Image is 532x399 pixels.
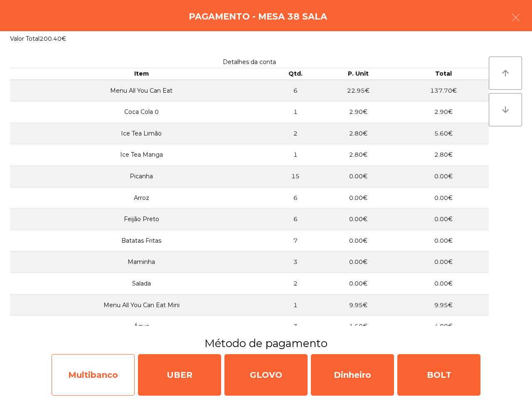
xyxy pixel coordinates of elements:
td: Menu All You Can Eat [10,80,273,101]
td: Picanha [10,166,273,187]
td: 2.90€ [398,101,489,123]
th: P. Unit [318,68,399,80]
td: Salada [10,273,273,294]
td: 2.80€ [318,144,399,166]
td: 0.00€ [398,273,489,294]
td: 9.95€ [398,294,489,316]
h4: Pagamento - Mesa 38 Sala [189,10,327,23]
td: 137.70€ [398,80,489,101]
td: Coca Cola 0 [10,101,273,123]
td: Arroz [10,187,273,209]
th: Item [10,68,273,80]
td: Água [10,316,273,337]
div: GLOVO [224,354,308,396]
td: 6 [273,187,318,209]
td: 3 [273,316,318,337]
td: 2.80€ [318,123,399,144]
span: 200.40€ [39,35,66,42]
th: Total [398,68,489,80]
td: 1.60€ [318,316,399,337]
div: UBER [138,354,221,396]
td: 0.00€ [398,230,489,251]
h3: Método de pagamento [6,336,526,351]
button: arrow_downward [489,93,522,126]
td: 2.80€ [398,144,489,166]
i: arrow_upward [500,68,510,78]
td: Maminha [10,251,273,273]
td: 0.00€ [398,187,489,209]
td: 0.00€ [318,273,399,294]
td: Ice Tea Manga [10,144,273,166]
div: Multibanco [52,354,135,396]
td: 0.00€ [318,251,399,273]
td: 15 [273,166,318,187]
td: 3 [273,251,318,273]
td: 4.80€ [398,316,489,337]
td: 22.95€ [318,80,399,101]
td: 7 [273,230,318,251]
td: Feijão Preto [10,209,273,230]
td: 9.95€ [318,294,399,316]
td: 6 [273,209,318,230]
td: Ice Tea Limão [10,123,273,144]
td: 0.00€ [318,230,399,251]
td: Batatas Fritas [10,230,273,251]
td: 1 [273,101,318,123]
td: Menu All You Can Eat Mini [10,294,273,316]
span: Valor Total [10,35,39,42]
div: BOLT [397,354,480,396]
div: Dinheiro [311,354,394,396]
td: 0.00€ [318,166,399,187]
td: 1 [273,294,318,316]
td: 2.90€ [318,101,399,123]
td: 0.00€ [398,251,489,273]
span: Detalhes da conta [223,58,276,66]
td: 5.60€ [398,123,489,144]
i: arrow_downward [500,105,510,115]
td: 0.00€ [398,209,489,230]
td: 2 [273,273,318,294]
td: 1 [273,144,318,166]
td: 6 [273,80,318,101]
td: 0.00€ [318,187,399,209]
td: 0.00€ [318,209,399,230]
td: 2 [273,123,318,144]
th: Qtd. [273,68,318,80]
td: 0.00€ [398,166,489,187]
button: arrow_upward [489,57,522,90]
